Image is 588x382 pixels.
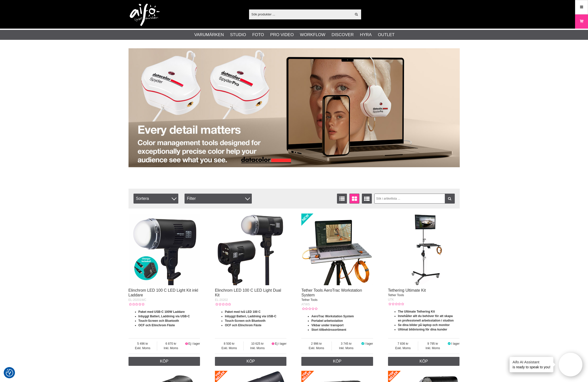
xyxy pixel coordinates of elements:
[244,341,271,346] span: 10 625
[301,357,373,366] a: Köp
[225,310,261,314] strong: Paket med två LED 100 C
[451,342,459,345] span: I lager
[225,324,261,327] strong: OCF och Elinchrom Fäste
[331,32,354,38] a: Discover
[301,298,317,302] span: Tether Tools
[332,346,361,350] span: Inkl. Moms
[129,298,146,302] span: EL-20201WC
[398,314,453,318] strong: Innehåller allt du behöver för att skapa
[215,357,287,366] a: Köp
[215,341,244,346] span: 8 500
[388,302,404,306] div: Kundbetyg: 0
[301,346,331,350] span: Exkl. Moms
[311,328,346,331] strong: Stort tillbehörssortiment
[445,194,455,204] a: Filtrera
[157,346,185,350] span: Inkl. Moms
[388,357,460,366] a: Köp
[418,346,447,350] span: Inkl. Moms
[129,302,144,307] div: Kundbetyg: 0
[311,324,343,327] strong: Vikbar under transport
[129,341,157,346] span: 5 496
[388,293,404,297] span: Tether Tools
[332,341,361,346] span: 3 745
[388,288,426,292] a: Tethering Ultimate Kit
[271,342,275,345] i: Ej i lager
[270,32,294,38] a: Pro Video
[252,32,264,38] a: Foto
[513,359,550,365] h4: Aifo AI Assistant
[6,369,13,377] img: Revisit consent button
[349,194,359,204] a: Fönstervisning
[130,4,160,26] img: logo.png
[388,214,460,285] img: Tethering Ultimate Kit
[378,32,394,38] a: Outlet
[388,346,418,350] span: Exkl. Moms
[300,32,325,38] a: Workflow
[388,298,394,301] span: UTK
[244,346,271,350] span: Inkl. Moms
[215,346,244,350] span: Exkl. Moms
[215,302,231,307] div: Kundbetyg: 0
[225,319,265,323] strong: Touch-Screen och Bluetooth
[129,346,157,350] span: Exkl. Moms
[215,288,281,297] a: Elinchrom LED 100 C LED Light Dual Kit
[215,214,287,285] img: Elinchrom LED 100 C LED Light Dual Kit
[374,194,455,204] input: Sök i artikellista ...
[301,214,373,285] img: Tether Tools AeroTrac Workstation System
[138,310,185,314] strong: Paket med USB-C 100W Laddare
[138,315,190,318] strong: Inbyggt Batteri, Laddning via USB-C
[194,32,224,38] a: Varumärken
[365,342,373,345] span: I lager
[301,307,317,311] div: Kundbetyg: 0
[185,194,252,204] div: Filter
[418,341,447,346] span: 9 795
[6,368,13,377] button: Samtyckesinställningar
[133,194,178,204] span: Sortera
[398,323,450,327] strong: Se dina bilder på laptop och monitor
[398,328,447,331] strong: Ulitmat bildvisning för dina kunder
[388,341,418,346] span: 7 836
[129,214,200,285] img: Elinchrom LED 100 C LED Light Kit inkl Laddare
[215,298,228,302] span: EL-20202
[360,32,372,38] a: Hyra
[275,342,287,345] span: Ej i lager
[447,342,451,345] i: I lager
[337,194,347,204] a: Listvisning
[129,48,460,167] img: Annons:003 banner-datac-spyder-1390x.jpg
[398,319,454,322] strong: en professionell arbetsstation i studion
[311,315,354,318] strong: AeroTrac Workstation System
[301,303,310,306] span: ATWS
[361,342,365,345] i: I lager
[301,341,331,346] span: 2 996
[362,194,372,204] a: Utökad listvisning
[185,342,189,345] i: Ej i lager
[230,32,246,38] a: Studio
[129,288,198,297] a: Elinchrom LED 100 C LED Light Kit inkl Laddare
[225,315,276,318] strong: Inbyggt Batteri, Laddning via USB-C
[398,310,435,313] strong: The Ultimate Tethering Kit
[249,10,352,18] input: Sök produkter ...
[510,357,553,372] div: is ready to speak to you!
[301,288,362,297] a: Tether Tools AeroTrac Workstation System
[138,319,179,323] strong: Touch-Screen och Bluetooth
[129,357,200,366] a: Köp
[157,341,185,346] span: 6 870
[138,324,175,327] strong: OCF och Elinchrom Fäste
[188,342,200,345] span: Ej i lager
[311,319,343,323] strong: Portabel arbetsstation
